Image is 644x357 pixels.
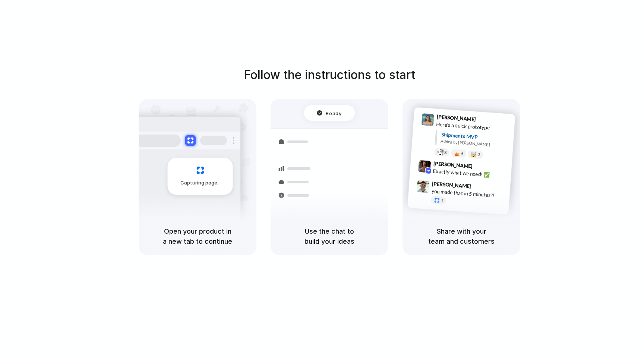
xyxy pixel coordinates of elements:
h1: Follow the instructions to start [244,66,415,84]
span: 8 [444,151,447,155]
div: Here's a quick prototype [436,120,511,133]
span: [PERSON_NAME] [436,113,476,123]
span: Ready [326,109,342,117]
div: Added by [PERSON_NAME] [441,138,509,149]
div: you made that in 5 minutes?! [431,187,506,200]
span: [PERSON_NAME] [433,159,473,170]
span: 3 [478,153,480,157]
div: 🤯 [471,152,477,157]
span: 1 [441,199,443,203]
span: [PERSON_NAME] [432,180,471,190]
span: 5 [461,152,464,156]
span: 9:47 AM [473,183,489,192]
div: Shipments MVP [441,131,510,143]
span: 9:41 AM [478,116,493,125]
span: Capturing page [180,179,222,187]
span: 9:42 AM [475,163,490,172]
div: Exactly what we need! ✅ [433,167,507,180]
h5: Share with your team and customers [411,226,511,246]
h5: Use the chat to build your ideas [280,226,379,246]
h5: Open your product in a new tab to continue [148,226,247,246]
